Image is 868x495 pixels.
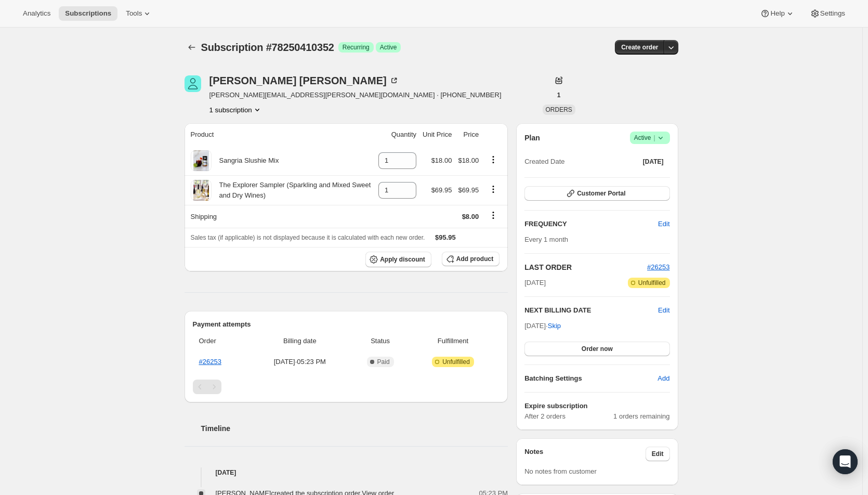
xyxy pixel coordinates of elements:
[485,210,502,221] button: Shipping actions
[542,318,567,334] button: Skip
[524,305,658,316] h2: NEXT BILLING DATE
[524,342,669,356] button: Order now
[413,336,493,346] span: Fulfillment
[185,123,376,146] th: Product
[637,154,670,169] button: [DATE]
[643,158,664,166] span: [DATE]
[456,255,493,263] span: Add product
[380,255,425,264] span: Apply discount
[435,233,456,241] span: $95.95
[59,6,117,21] button: Subscriptions
[524,467,597,475] span: No notes from customer
[193,380,500,394] nav: Pagination
[199,358,221,366] a: #26253
[252,357,348,367] span: [DATE] · 05:23 PM
[458,157,479,164] span: $18.00
[582,345,613,353] span: Order now
[462,213,479,220] span: $8.00
[652,450,664,458] span: Edit
[557,91,561,99] span: 1
[647,263,669,271] a: #26253
[524,236,568,243] span: Every 1 month
[524,133,540,143] h2: Plan
[613,411,669,422] span: 1 orders remaining
[193,319,500,330] h2: Payment attempts
[577,189,625,198] span: Customer Portal
[546,106,572,113] span: ORDERS
[209,105,262,115] button: Product actions
[754,6,801,21] button: Help
[185,75,201,92] span: Molly McDaniel
[455,123,482,146] th: Price
[209,75,399,86] div: [PERSON_NAME] [PERSON_NAME]
[646,447,670,461] button: Edit
[343,43,370,51] span: Recurring
[833,449,858,474] div: Open Intercom Messenger
[442,252,499,266] button: Add product
[431,186,452,194] span: $69.95
[458,186,479,194] span: $69.95
[185,40,199,55] button: Subscriptions
[126,9,142,18] span: Tools
[252,336,348,346] span: Billing date
[23,9,50,18] span: Analytics
[375,123,419,146] th: Quantity
[120,6,159,21] button: Tools
[615,40,664,55] button: Create order
[621,43,658,51] span: Create order
[820,9,845,18] span: Settings
[658,305,669,316] button: Edit
[638,279,666,287] span: Unfulfilled
[657,373,669,384] span: Add
[804,6,851,21] button: Settings
[524,322,561,330] span: [DATE] ·
[17,6,57,21] button: Analytics
[548,321,561,331] span: Skip
[419,123,455,146] th: Unit Price
[770,9,784,18] span: Help
[377,358,390,366] span: Paid
[524,262,647,272] h2: LAST ORDER
[193,330,249,353] th: Order
[524,401,669,411] h6: Expire subscription
[191,234,425,241] span: Sales tax (if applicable) is not displayed because it is calculated with each new order.
[653,134,655,142] span: |
[524,219,658,229] h2: FREQUENCY
[201,423,508,434] h2: Timeline
[551,88,567,102] button: 1
[201,42,334,53] span: Subscription #78250410352
[485,184,502,195] button: Product actions
[209,90,502,100] span: [PERSON_NAME][EMAIL_ADDRESS][PERSON_NAME][DOMAIN_NAME] · [PHONE_NUMBER]
[442,358,470,366] span: Unfulfilled
[524,278,546,288] span: [DATE]
[524,186,669,201] button: Customer Portal
[658,219,669,229] span: Edit
[651,370,676,387] button: Add
[634,133,666,143] span: Active
[485,154,502,165] button: Product actions
[354,336,406,346] span: Status
[524,411,613,422] span: After 2 orders
[185,467,508,478] h4: [DATE]
[431,157,452,164] span: $18.00
[524,373,657,384] h6: Batching Settings
[212,155,279,166] div: Sangria Slushie Mix
[380,43,397,51] span: Active
[524,157,564,167] span: Created Date
[647,262,669,272] button: #26253
[652,216,676,232] button: Edit
[212,180,373,201] div: The Explorer Sampler (Sparkling and Mixed Sweet and Dry Wines)
[365,252,431,267] button: Apply discount
[65,9,111,18] span: Subscriptions
[524,447,646,461] h3: Notes
[185,205,376,228] th: Shipping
